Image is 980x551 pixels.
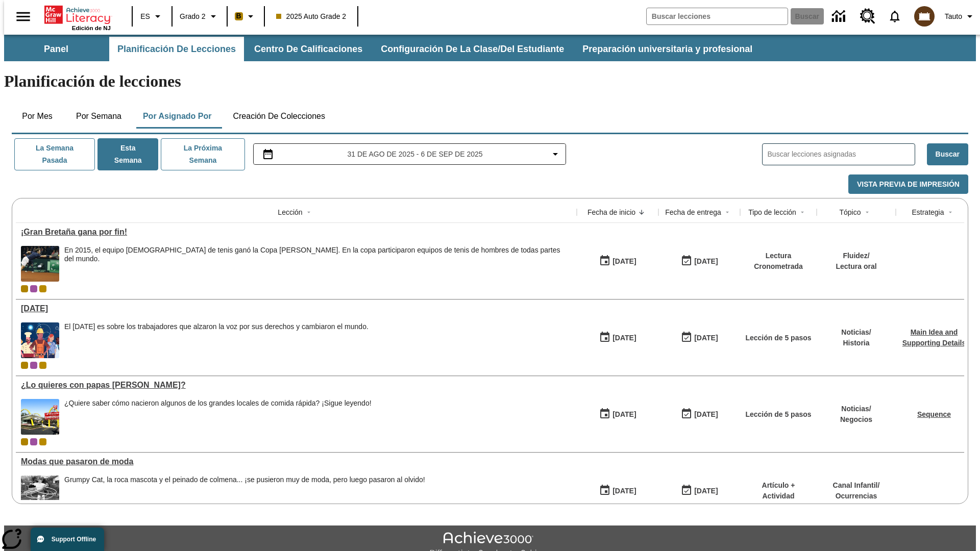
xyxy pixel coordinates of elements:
[5,37,107,61] button: Panel
[745,333,811,343] p: Lección de 5 pasos
[303,206,315,218] button: Sort
[373,37,572,61] button: Configuración de la clase/del estudiante
[31,528,104,551] button: Support Offline
[21,457,572,466] div: Modas que pasaron de moda
[612,332,636,344] div: [DATE]
[8,2,38,32] button: Abrir el menú lateral
[902,328,966,347] a: Main Idea and Supporting Details
[21,362,28,369] div: Clase actual
[841,327,871,338] p: Noticias /
[21,381,572,390] a: ¿Lo quieres con papas fritas?, Lecciones
[677,481,721,500] button: 06/30/26: Último día en que podrá accederse la lección
[826,3,854,31] a: Centro de información
[4,72,976,91] h1: Planificación de lecciones
[44,4,111,31] div: Portada
[176,7,224,26] button: Grado: Grado 2, Elige un grado
[140,11,150,22] span: ES
[64,475,425,484] div: Grumpy Cat, la roca mascota y el peinado de colmena... ¡se pusieron muy de moda, pero luego pasar...
[21,399,59,435] img: Uno de los primeros locales de McDonald's, con el icónico letrero rojo y los arcos amarillos.
[612,255,636,268] div: [DATE]
[908,3,941,30] button: Escoja un nuevo avatar
[278,207,302,217] div: Lección
[39,438,46,445] span: New 2025 class
[347,149,482,160] span: 31 de ago de 2025 - 6 de sep de 2025
[21,322,59,358] img: una pancarta con fondo azul muestra la ilustración de una fila de diferentes hombres y mujeres co...
[135,104,220,129] button: Por asignado por
[745,480,812,502] p: Artículo + Actividad
[52,536,96,543] span: Support Offline
[694,408,718,421] div: [DATE]
[748,207,796,217] div: Tipo de lección
[927,143,968,165] button: Buscar
[840,404,872,414] p: Noticias /
[30,362,37,369] div: OL 2025 Auto Grade 3
[596,405,640,424] button: 07/26/25: Primer día en que estuvo disponible la lección
[97,138,158,170] button: Esta semana
[612,485,636,497] div: [DATE]
[694,485,718,497] div: [DATE]
[612,408,636,421] div: [DATE]
[30,438,37,445] div: OL 2025 Auto Grade 3
[30,285,37,292] div: OL 2025 Auto Grade 3
[854,3,881,30] a: Centro de recursos, Se abrirá en una pestaña nueva.
[21,228,572,237] div: ¡Gran Bretaña gana por fin!
[64,322,369,358] div: El Día del Trabajo es sobre los trabajadores que alzaron la voz por sus derechos y cambiaron el m...
[64,246,572,282] div: En 2015, el equipo británico de tenis ganó la Copa Davis. En la copa participaron equipos de teni...
[21,475,59,511] img: foto en blanco y negro de una chica haciendo girar unos hula-hulas en la década de 1950
[596,252,640,271] button: 09/01/25: Primer día en que estuvo disponible la lección
[21,438,28,445] div: Clase actual
[861,206,873,218] button: Sort
[635,206,648,218] button: Sort
[587,207,635,217] div: Fecha de inicio
[574,37,761,61] button: Preparación universitaria y profesional
[549,148,561,160] svg: Collapse Date Range Filter
[945,11,962,22] span: Tauto
[21,381,572,390] div: ¿Lo quieres con papas fritas?
[596,481,640,500] button: 07/19/25: Primer día en que estuvo disponible la lección
[39,285,46,292] span: New 2025 class
[677,328,721,347] button: 09/07/25: Último día en que podrá accederse la lección
[677,252,721,271] button: 09/07/25: Último día en que podrá accederse la lección
[796,206,808,218] button: Sort
[881,3,908,30] a: Notificaciones
[4,37,762,61] div: Subbarra de navegación
[12,104,63,129] button: Por mes
[39,362,46,369] div: New 2025 class
[68,104,130,129] button: Por semana
[941,7,980,26] button: Perfil/Configuración
[21,228,572,237] a: ¡Gran Bretaña gana por fin!, Lecciones
[64,475,425,511] div: Grumpy Cat, la roca mascota y el peinado de colmena... ¡se pusieron muy de moda, pero luego pasar...
[64,399,372,435] div: ¿Quiere saber cómo nacieron algunos de los grandes locales de comida rápida? ¡Sigue leyendo!
[44,5,111,25] a: Portada
[64,322,369,331] div: El [DATE] es sobre los trabajadores que alzaron la voz por sus derechos y cambiaron el mundo.
[225,104,333,129] button: Creación de colecciones
[917,410,951,418] a: Sequence
[665,207,721,217] div: Fecha de entrega
[833,491,880,502] p: Ocurrencias
[21,304,572,313] a: Día del Trabajo, Lecciones
[258,148,562,160] button: Seleccione el intervalo de fechas opción del menú
[944,206,957,218] button: Sort
[848,174,968,194] button: Vista previa de impresión
[136,7,168,26] button: Lenguaje: ES, Selecciona un idioma
[161,138,244,170] button: La próxima semana
[745,409,811,420] p: Lección de 5 pasos
[180,11,206,22] span: Grado 2
[694,332,718,344] div: [DATE]
[745,251,812,272] p: Lectura Cronometrada
[694,255,718,268] div: [DATE]
[721,206,733,218] button: Sort
[21,285,28,292] span: Clase actual
[4,35,976,61] div: Subbarra de navegación
[246,37,371,61] button: Centro de calificaciones
[914,6,935,27] img: avatar image
[21,246,59,282] img: Tenista británico Andy Murray extendiendo todo su cuerpo para alcanzar una pelota durante un part...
